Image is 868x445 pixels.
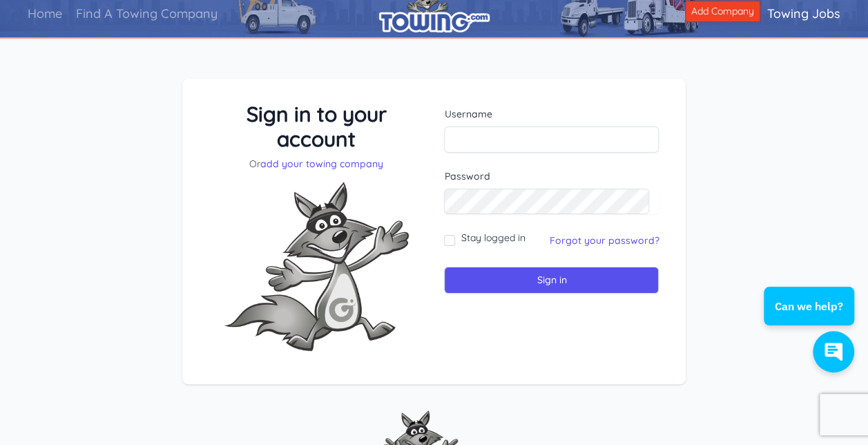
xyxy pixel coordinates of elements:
a: Add Company [685,1,760,22]
a: add your towing company [260,158,383,170]
label: Stay logged in [461,231,525,245]
iframe: Conversations [753,249,868,386]
label: Password [444,169,659,183]
label: Username [444,107,659,121]
input: Sign in [444,267,659,294]
h3: Sign in to your account [209,102,424,151]
img: Fox-Excited.png [213,171,420,362]
p: Or [209,157,424,171]
a: Forgot your password? [549,234,659,247]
